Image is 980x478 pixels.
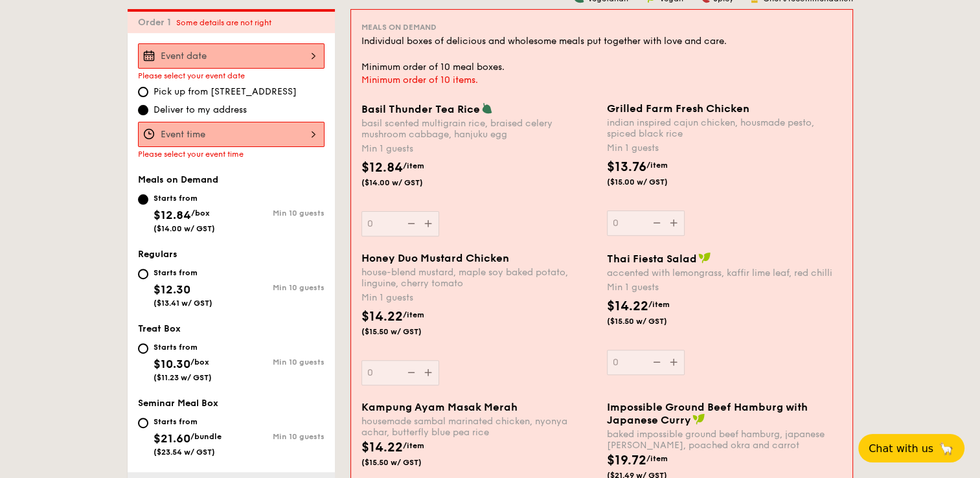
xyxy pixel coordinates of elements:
span: Treat Box [138,323,181,334]
input: Event date [138,43,325,69]
span: ($23.54 w/ GST) [154,448,215,457]
input: Starts from$12.30($13.41 w/ GST)Min 10 guests [138,269,148,279]
span: Order 1 [138,17,176,28]
img: icon-vegetarian.fe4039eb.svg [481,102,493,114]
span: /item [403,310,424,319]
span: Chat with us [869,442,933,455]
input: Starts from$10.30/box($11.23 w/ GST)Min 10 guests [138,343,148,354]
span: $10.30 [154,357,190,371]
span: $19.72 [607,453,646,468]
span: $12.84 [154,208,191,222]
div: Min 1 guests [607,281,842,294]
span: /item [646,161,668,170]
span: ($15.50 w/ GST) [607,316,695,326]
div: Starts from [154,267,212,278]
span: ($15.00 w/ GST) [607,177,695,187]
input: Pick up from [STREET_ADDRESS] [138,87,148,97]
span: Meals on Demand [361,23,437,32]
span: Impossible Ground Beef Hamburg with Japanese Curry [607,401,808,426]
span: Seminar Meal Box [138,398,218,409]
img: icon-vegan.f8ff3823.svg [698,252,711,264]
span: Deliver to my address [154,104,247,117]
span: ($14.00 w/ GST) [154,224,215,233]
div: Min 10 guests [231,432,325,441]
span: /box [191,209,210,218]
input: Deliver to my address [138,105,148,115]
input: Starts from$12.84/box($14.00 w/ GST)Min 10 guests [138,194,148,205]
span: $14.22 [361,309,403,324]
span: $14.22 [607,299,648,314]
span: 🦙 [939,441,954,456]
span: /item [403,161,424,170]
div: basil scented multigrain rice, braised celery mushroom cabbage, hanjuku egg [361,118,597,140]
span: /item [648,300,670,309]
div: baked impossible ground beef hamburg, japanese [PERSON_NAME], poached okra and carrot [607,429,842,451]
div: Starts from [154,342,212,352]
span: $14.22 [361,440,403,455]
div: Please select your event date [138,71,325,80]
div: Min 1 guests [607,142,842,155]
div: Individual boxes of delicious and wholesome meals put together with love and care. Minimum order ... [361,35,842,74]
div: Min 10 guests [231,209,325,218]
span: Regulars [138,249,177,260]
span: /box [190,358,209,367]
span: ($13.41 w/ GST) [154,299,212,308]
span: Some details are not right [176,18,271,27]
input: Event time [138,122,325,147]
div: accented with lemongrass, kaffir lime leaf, red chilli [607,267,842,279]
div: Minimum order of 10 items. [361,74,842,87]
div: house-blend mustard, maple soy baked potato, linguine, cherry tomato [361,267,597,289]
span: Please select your event time [138,150,244,159]
span: Grilled Farm Fresh Chicken [607,102,749,115]
span: $13.76 [607,159,646,175]
span: $21.60 [154,431,190,446]
div: Min 10 guests [231,283,325,292]
input: Starts from$21.60/bundle($23.54 w/ GST)Min 10 guests [138,418,148,428]
div: housemade sambal marinated chicken, nyonya achar, butterfly blue pea rice [361,416,597,438]
div: Min 1 guests [361,142,597,155]
span: $12.30 [154,282,190,297]
span: Honey Duo Mustard Chicken [361,252,509,264]
span: /item [646,454,668,463]
span: ($14.00 w/ GST) [361,177,450,188]
span: ($15.50 w/ GST) [361,457,450,468]
span: Kampung Ayam Masak Merah [361,401,518,413]
span: Pick up from [STREET_ADDRESS] [154,85,297,98]
button: Chat with us🦙 [858,434,964,462]
span: ($11.23 w/ GST) [154,373,212,382]
div: indian inspired cajun chicken, housmade pesto, spiced black rice [607,117,842,139]
div: Min 10 guests [231,358,325,367]
span: Meals on Demand [138,174,218,185]
span: /item [403,441,424,450]
img: icon-vegan.f8ff3823.svg [692,413,705,425]
span: $12.84 [361,160,403,176]
div: Starts from [154,416,222,427]
span: Basil Thunder Tea Rice [361,103,480,115]
span: Thai Fiesta Salad [607,253,697,265]
div: Min 1 guests [361,291,597,304]
div: Starts from [154,193,215,203]
span: ($15.50 w/ GST) [361,326,450,337]
span: /bundle [190,432,222,441]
